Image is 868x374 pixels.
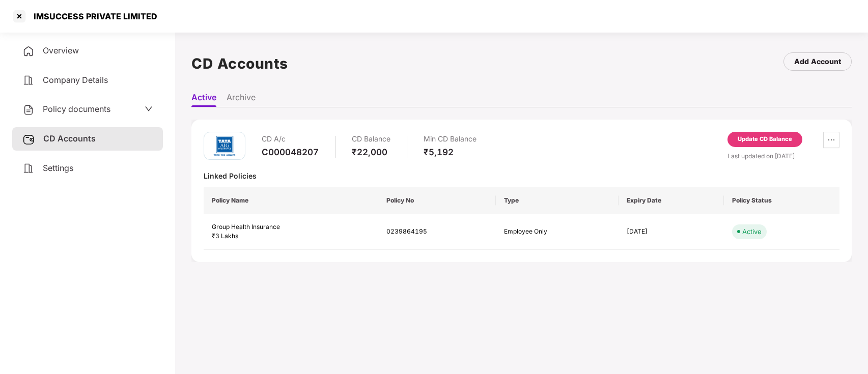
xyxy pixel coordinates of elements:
div: Active [742,226,762,237]
th: Expiry Date [619,187,723,214]
div: ₹22,000 [352,147,390,158]
img: svg+xml;base64,PHN2ZyB4bWxucz0iaHR0cDovL3d3dy53My5vcmcvMjAwMC9zdmciIHdpZHRoPSIyNCIgaGVpZ2h0PSIyNC... [22,104,35,116]
td: [DATE] [619,214,723,250]
div: Employee Only [504,227,611,237]
img: svg+xml;base64,PHN2ZyB4bWxucz0iaHR0cDovL3d3dy53My5vcmcvMjAwMC9zdmciIHdpZHRoPSIyNCIgaGVpZ2h0PSIyNC... [22,74,35,87]
span: ellipsis [824,136,839,144]
span: down [145,105,153,113]
div: Update CD Balance [738,135,792,144]
th: Policy Status [724,187,839,214]
img: svg+xml;base64,PHN2ZyB3aWR0aD0iMjUiIGhlaWdodD0iMjQiIHZpZXdCb3g9IjAgMCAyNSAyNCIgZmlsbD0ibm9uZSIgeG... [22,133,35,146]
span: Company Details [43,75,108,85]
th: Policy Name [204,187,378,214]
div: CD A/c [262,132,319,147]
h1: CD Accounts [191,52,288,75]
img: svg+xml;base64,PHN2ZyB4bWxucz0iaHR0cDovL3d3dy53My5vcmcvMjAwMC9zdmciIHdpZHRoPSIyNCIgaGVpZ2h0PSIyNC... [22,162,35,175]
img: tatag.png [209,131,240,161]
div: C000048207 [262,147,319,158]
div: Group Health Insurance [212,222,370,232]
div: ₹5,192 [424,147,477,158]
div: Min CD Balance [424,132,477,147]
th: Type [496,187,619,214]
span: Settings [43,163,73,173]
span: CD Accounts [43,133,96,143]
div: Linked Policies [204,171,839,181]
div: Add Account [794,56,841,67]
span: Policy documents [43,104,110,114]
li: Archive [227,92,256,107]
li: Active [191,92,216,107]
td: 0239864195 [378,214,496,250]
button: ellipsis [823,132,839,148]
span: ₹3 Lakhs [212,232,238,240]
div: Last updated on [DATE] [727,151,839,161]
img: svg+xml;base64,PHN2ZyB4bWxucz0iaHR0cDovL3d3dy53My5vcmcvMjAwMC9zdmciIHdpZHRoPSIyNCIgaGVpZ2h0PSIyNC... [22,45,35,57]
th: Policy No [378,187,496,214]
div: CD Balance [352,132,390,147]
div: IMSUCCESS PRIVATE LIMITED [27,11,157,21]
span: Overview [43,45,79,55]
